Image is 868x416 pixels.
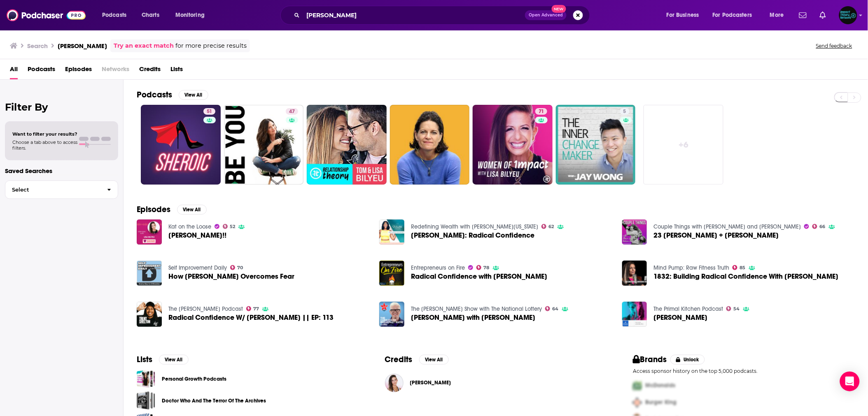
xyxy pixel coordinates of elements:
a: Radical Confidence with Lisa Bilyeu [411,273,547,280]
img: Lisa Bilyeu: Radical Confidence [379,220,404,245]
span: Open Advanced [529,13,563,17]
a: ListsView All [137,354,189,365]
img: First Pro Logo [630,377,645,394]
a: Radical Confidence with Lisa Bilyeu [379,261,404,286]
a: 71 [473,105,553,185]
button: Send feedback [814,42,855,49]
a: Episodes [65,62,92,79]
a: Charts [136,9,164,22]
button: open menu [764,9,794,22]
a: 5 [556,105,636,185]
a: Lisa Bilyeu: Radical Confidence [411,232,534,239]
span: [PERSON_NAME]!! [168,232,226,239]
span: [PERSON_NAME] [410,379,451,386]
span: 23 [PERSON_NAME] + [PERSON_NAME] [653,232,779,239]
span: New [552,5,567,13]
a: Personal Growth Podcasts [162,374,226,384]
div: Search podcasts, credits, & more... [288,6,598,25]
a: Doctor Who And The Terror Of The Archives [137,391,155,410]
button: Open AdvancedNew [525,10,567,20]
span: Lists [170,62,183,79]
a: The Chris Evans Show with The National Lottery [411,305,542,312]
button: Show profile menu [839,6,857,24]
span: Charts [142,9,159,21]
a: Doctor Who And The Terror Of The Archives [162,396,266,405]
a: How Lisa Bilyeu Overcomes Fear [168,273,294,280]
span: 5 [623,108,626,116]
img: Lisa Bilyeu [385,374,404,392]
a: Chris Evans with Lisa Bilyeu [411,314,535,321]
span: 47 [289,108,295,116]
span: Burger King [645,399,677,406]
a: 52 [223,224,236,229]
button: open menu [96,9,137,22]
a: 64 [545,306,559,311]
span: 52 [230,225,235,229]
p: Access sponsor history on the top 5,000 podcasts. [633,368,855,374]
button: View All [159,355,189,365]
div: Open Intercom Messenger [840,372,860,391]
img: LISA BILYEU!! [137,220,162,245]
a: 78 [476,265,490,270]
input: Search podcasts, credits, & more... [303,9,525,22]
a: 71 [535,108,547,115]
a: Show notifications dropdown [796,8,810,22]
button: Select [5,180,118,199]
a: Show notifications dropdown [817,8,829,22]
a: Redefining Wealth with Patrice Washington [411,223,538,230]
a: LISA BILYEU!! [168,232,226,239]
a: All [10,62,18,79]
a: Couple Things with Shawn and Andrew [653,223,801,230]
h2: Podcasts [137,90,172,100]
a: Personal Growth Podcasts [137,370,155,388]
a: 70 [230,265,243,270]
a: 5 [620,108,630,115]
span: 66 [820,225,826,229]
h2: Credits [385,354,413,365]
a: The Primal Kitchen Podcast [653,305,723,312]
img: 23 Tom + Lisa Bilyeu [622,220,647,245]
span: How [PERSON_NAME] Overcomes Fear [168,273,294,280]
span: 78 [484,266,490,270]
span: More [770,9,784,21]
a: 47 [286,108,298,115]
span: Want to filter your results? [12,131,77,137]
a: Kat on the Loose [168,223,211,230]
span: Choose a tab above to access filters. [12,139,77,151]
span: 77 [253,307,259,311]
a: Credits [139,62,161,79]
a: 51 [203,108,215,115]
span: Radical Confidence W/ [PERSON_NAME] || EP: 113 [168,314,334,321]
button: View All [179,90,208,100]
h3: Search [27,42,48,50]
h2: Filter By [5,101,118,113]
p: Saved Searches [5,167,118,175]
img: Lisa Bilyeu [622,302,647,327]
span: [PERSON_NAME] [653,314,707,321]
a: EpisodesView All [137,204,207,215]
span: For Podcasters [713,9,752,21]
a: 54 [726,306,740,311]
button: open menu [707,9,764,22]
span: 70 [237,266,243,270]
span: [PERSON_NAME] with [PERSON_NAME] [411,314,535,321]
button: open menu [661,9,709,22]
a: CreditsView All [385,354,449,365]
span: 62 [549,225,554,229]
a: Chris Evans with Lisa Bilyeu [379,302,404,327]
h2: Episodes [137,204,170,215]
a: 47 [224,105,304,185]
a: Podcasts [28,62,55,79]
span: 64 [553,307,559,311]
span: For Business [667,9,699,21]
span: for more precise results [175,41,247,51]
a: Radical Confidence W/ Lisa Bilyeu || EP: 113 [168,314,334,321]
